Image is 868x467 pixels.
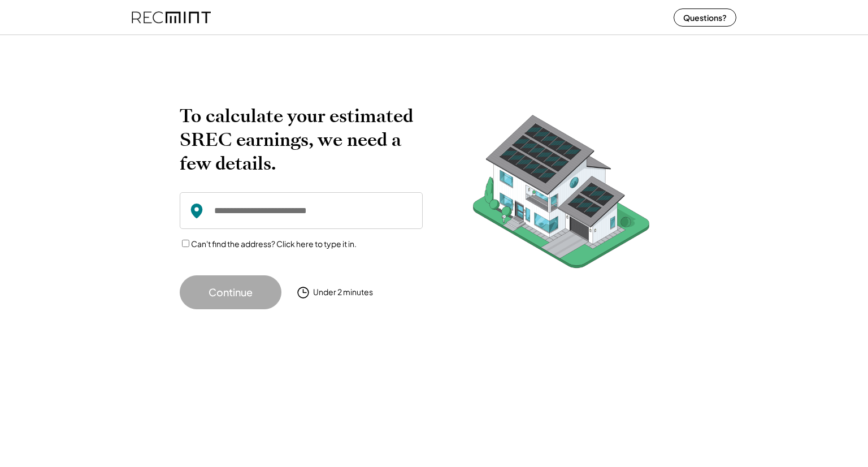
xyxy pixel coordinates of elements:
[674,8,736,27] button: Questions?
[313,287,373,298] div: Under 2 minutes
[180,275,281,309] button: Continue
[451,104,671,286] img: RecMintArtboard%207.png
[132,2,211,32] img: recmint-logotype%403x%20%281%29.jpeg
[180,104,423,175] h2: To calculate your estimated SREC earnings, we need a few details.
[191,239,357,249] label: Can't find the address? Click here to type it in.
